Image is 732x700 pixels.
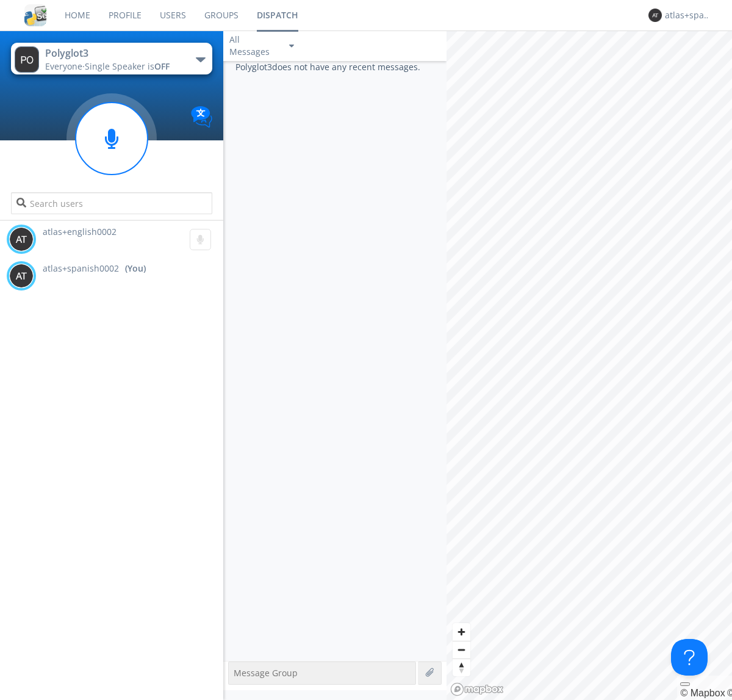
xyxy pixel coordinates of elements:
[125,262,146,275] div: (You)
[680,688,725,698] a: Mapbox
[85,60,170,72] span: Single Speaker is
[45,46,182,60] div: Polyglot3
[453,623,470,641] button: Zoom in
[24,4,46,26] img: cddb5a64eb264b2086981ab96f4c1ba7
[15,46,39,73] img: 373638.png
[191,106,212,128] img: Translation enabled
[223,61,447,661] div: Polyglot3 does not have any recent messages.
[9,227,34,251] img: 373638.png
[648,9,662,22] img: 373638.png
[453,659,470,676] span: Reset bearing to north
[680,682,690,686] button: Toggle attribution
[9,264,34,288] img: 373638.png
[453,641,470,659] span: Zoom out
[229,34,278,58] div: All Messages
[665,9,711,21] div: atlas+spanish0002
[43,262,119,275] span: atlas+spanish0002
[11,192,212,214] input: Search users
[453,659,470,676] button: Reset bearing to north
[11,43,212,74] button: Polyglot3Everyone·Single Speaker isOFF
[45,60,182,73] div: Everyone ·
[289,45,294,48] img: caret-down-sm.svg
[154,60,170,72] span: OFF
[671,639,708,676] iframe: Toggle Customer Support
[453,641,470,659] button: Zoom out
[43,226,117,237] span: atlas+english0002
[450,682,504,696] a: Mapbox logo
